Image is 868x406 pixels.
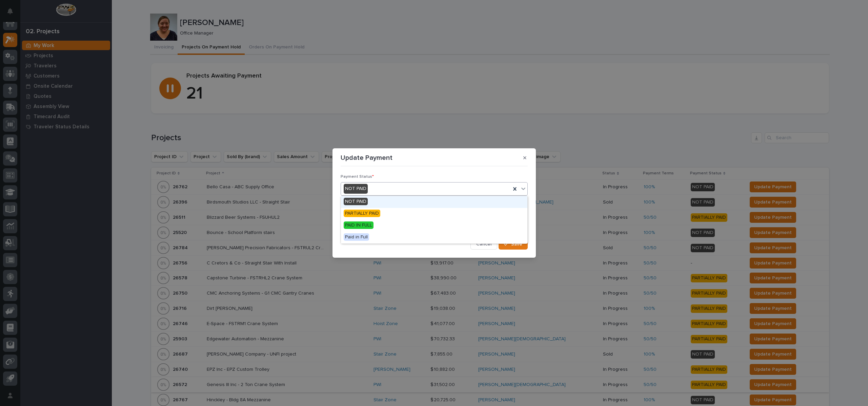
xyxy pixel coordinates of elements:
span: Paid in Full [344,233,369,241]
div: NOT PAID [344,184,368,194]
span: Save [511,241,522,247]
span: Cancel [476,241,491,247]
button: Save [499,239,527,250]
div: PARTIALLY PAID [341,208,527,220]
span: Payment Status [341,175,374,179]
div: Paid in Full [341,232,527,243]
span: PARTIALLY PAID [344,210,380,217]
p: Update Payment [341,154,392,162]
div: PAID IN FULL [341,220,527,232]
span: NOT PAID [344,198,368,205]
span: PAID IN FULL [344,221,374,229]
div: NOT PAID [341,196,527,208]
button: Cancel [470,239,497,250]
